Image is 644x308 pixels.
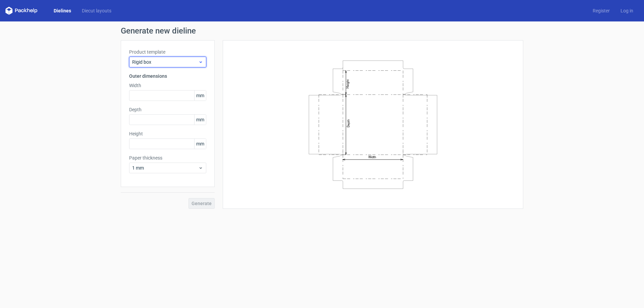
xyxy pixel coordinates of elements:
text: Height [346,79,350,88]
h1: Generate new dieline [121,27,523,35]
label: Height [129,130,206,137]
label: Paper thickness [129,155,206,161]
text: Depth [346,119,350,127]
text: Width [368,155,376,159]
h3: Outer dimensions [129,73,206,79]
label: Depth [129,106,206,113]
a: Register [587,7,615,14]
a: Log in [615,7,639,14]
span: mm [194,115,206,125]
a: Diecut layouts [76,7,117,14]
a: Dielines [48,7,76,14]
span: 1 mm [132,165,198,171]
span: mm [194,139,206,149]
span: mm [194,90,206,101]
span: Rigid box [132,59,198,65]
label: Width [129,82,206,89]
label: Product template [129,49,206,55]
